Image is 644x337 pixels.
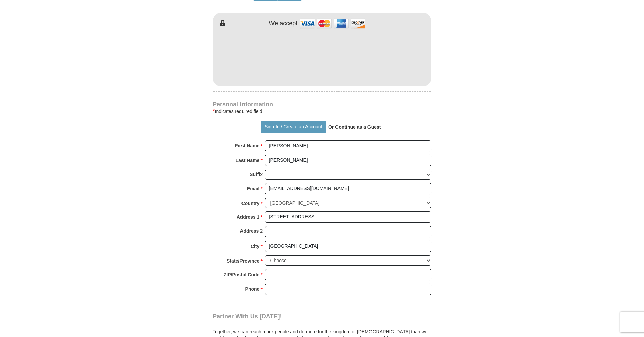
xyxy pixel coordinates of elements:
[213,313,282,320] span: Partner With Us [DATE]!
[240,226,263,236] strong: Address 2
[250,170,263,179] strong: Suffix
[251,242,259,251] strong: City
[213,102,431,107] h4: Personal Information
[245,284,260,294] strong: Phone
[224,270,260,279] strong: ZIP/Postal Code
[261,121,326,133] button: Sign In / Create an Account
[241,198,260,208] strong: Country
[227,256,259,266] strong: State/Province
[328,124,381,130] strong: Or Continue as a Guest
[269,20,298,27] h4: We accept
[237,212,260,222] strong: Address 1
[235,141,259,150] strong: First Name
[299,16,366,31] img: credit cards accepted
[247,184,259,193] strong: Email
[236,156,260,165] strong: Last Name
[213,107,431,115] div: Indicates required field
